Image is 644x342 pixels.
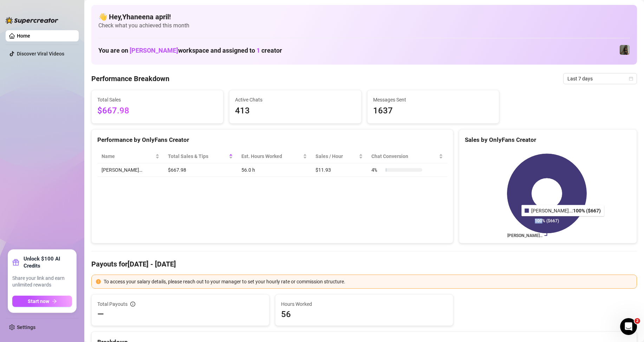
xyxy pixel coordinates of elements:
[12,275,72,289] span: Share your link and earn unlimited rewards
[235,96,355,104] span: Active Chats
[237,163,311,177] td: 56.0 h
[97,163,164,177] td: [PERSON_NAME]…
[311,150,367,163] th: Sales / Hour
[130,47,178,54] span: [PERSON_NAME]
[311,163,367,177] td: $11.93
[17,33,30,39] a: Home
[241,152,301,160] div: Est. Hours Worked
[97,300,128,308] span: Total Payouts
[507,233,542,238] text: [PERSON_NAME]…
[281,309,447,320] span: 56
[104,278,632,285] div: To access your salary details, please reach out to your manager to set your hourly rate or commis...
[97,150,164,163] th: Name
[17,324,35,330] a: Settings
[97,104,217,118] span: $667.98
[24,255,72,269] strong: Unlock $100 AI Credits
[96,279,101,284] span: exclamation-circle
[168,152,227,160] span: Total Sales & Tips
[91,259,637,269] h4: Payouts for [DATE] - [DATE]
[235,104,355,118] span: 413
[373,104,493,118] span: 1637
[130,302,135,307] span: info-circle
[17,51,64,57] a: Discover Viral Videos
[620,45,630,55] img: Brandy
[164,163,237,177] td: $667.98
[629,77,633,81] span: calendar
[281,300,447,308] span: Hours Worked
[102,152,154,160] span: Name
[52,299,57,304] span: arrow-right
[373,96,493,104] span: Messages Sent
[164,150,237,163] th: Total Sales & Tips
[367,150,447,163] th: Chat Conversion
[91,74,169,84] h4: Performance Breakdown
[97,309,104,320] span: —
[620,318,637,335] iframe: Intercom live chat
[371,166,383,174] span: 4 %
[12,296,72,307] button: Start nowarrow-right
[28,298,49,304] span: Start now
[98,47,282,54] h1: You are on workspace and assigned to creator
[6,17,58,24] img: logo-BBDzfeDw.svg
[316,152,357,160] span: Sales / Hour
[371,152,437,160] span: Chat Conversion
[98,12,630,22] h4: 👋 Hey, Yhaneena april !
[256,47,260,54] span: 1
[635,318,640,324] span: 2
[97,96,217,104] span: Total Sales
[567,73,633,84] span: Last 7 days
[98,22,630,29] span: Check what you achieved this month
[12,259,19,266] span: gift
[465,135,631,145] div: Sales by OnlyFans Creator
[97,135,447,145] div: Performance by OnlyFans Creator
